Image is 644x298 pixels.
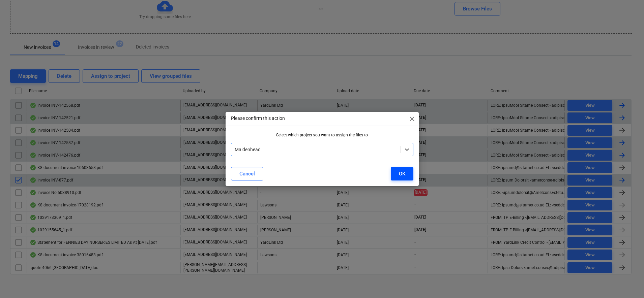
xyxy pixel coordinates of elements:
[391,167,413,180] button: OK
[239,169,255,178] div: Cancel
[231,167,263,180] button: Cancel
[399,169,405,178] div: OK
[231,133,413,137] div: Select which project you want to assign the files to
[408,115,416,123] span: close
[231,115,285,122] p: Please confirm this action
